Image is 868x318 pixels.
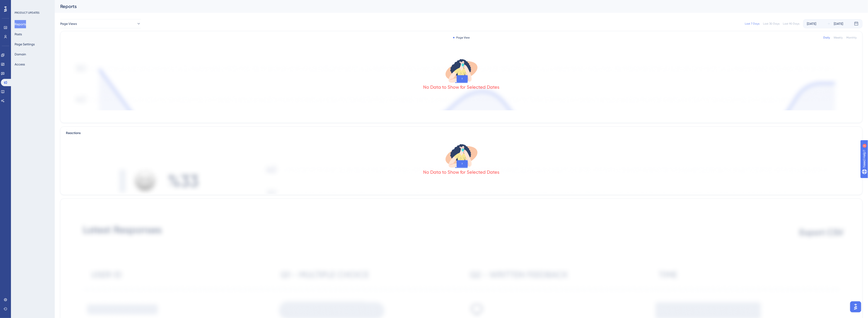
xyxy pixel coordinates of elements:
div: No Data to Show for Selected Dates [423,84,500,90]
div: No Data to Show for Selected Dates [423,169,500,175]
button: Access [15,60,25,68]
div: Last 30 Days [763,22,779,26]
span: Page Views [60,21,77,26]
div: [DATE] [807,21,816,26]
button: Page Views [60,19,141,28]
span: Need Help? [11,1,29,7]
div: Last 7 Days [745,22,759,26]
div: PRODUCT UPDATES [15,11,39,15]
button: Posts [15,30,22,38]
div: 2 [31,2,33,6]
div: Daily [824,36,830,39]
div: [DATE] [834,21,843,26]
div: Monthly [847,36,857,39]
div: Weekly [834,36,843,39]
div: Reactions [66,130,857,136]
button: Domain [15,50,26,58]
button: Reports [15,20,26,28]
div: Last 90 Days [783,22,800,26]
iframe: UserGuiding AI Assistant Launcher [849,300,863,314]
div: Reports [60,3,851,10]
div: Page View [453,36,470,39]
button: Page Settings [15,40,35,48]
